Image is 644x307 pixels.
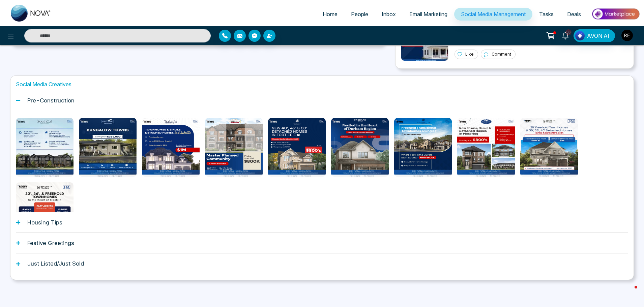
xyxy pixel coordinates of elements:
[351,11,368,18] span: People
[574,29,615,42] button: AVON AI
[492,51,511,57] p: Comment
[465,51,474,57] p: Like
[454,8,532,21] a: Social Media Management
[587,32,609,40] span: AVON AI
[621,30,633,41] img: User Avatar
[621,284,637,300] iframe: Intercom live chat
[27,240,74,246] h1: Festive Greetings
[575,31,585,40] img: Lead Flow
[323,11,338,18] span: Home
[591,6,640,22] img: Market-place.gif
[344,8,375,21] a: People
[27,219,62,226] h1: Housing Tips
[567,11,581,18] span: Deals
[11,5,51,22] img: Nova CRM Logo
[539,11,554,18] span: Tasks
[382,11,396,18] span: Inbox
[461,11,526,18] span: Social Media Management
[565,29,572,35] span: 10
[532,8,560,21] a: Tasks
[16,81,628,88] h1: Social Media Creatives
[27,97,75,104] h1: Pre-Construction
[375,8,403,21] a: Inbox
[27,260,84,267] h1: Just Listed/Just Sold
[403,8,454,21] a: Email Marketing
[560,8,588,21] a: Deals
[409,11,447,18] span: Email Marketing
[316,8,344,21] a: Home
[557,29,574,41] a: 10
